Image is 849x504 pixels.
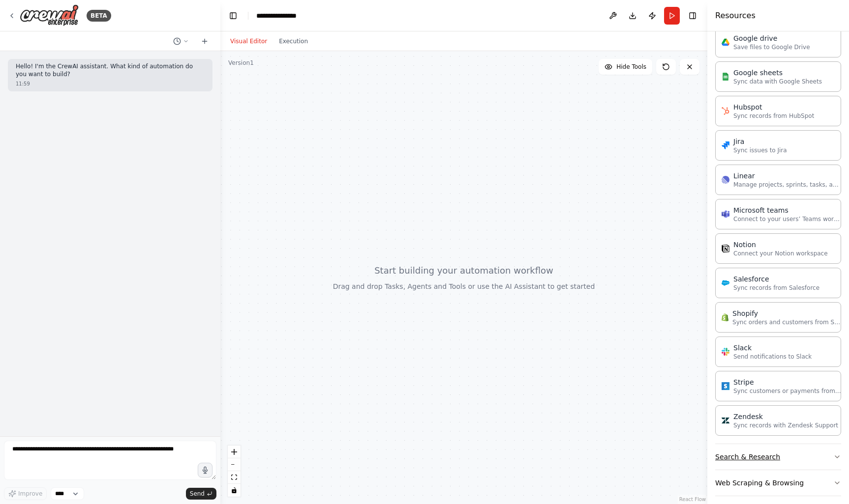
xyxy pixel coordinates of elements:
[616,63,646,71] span: Hide Tools
[733,43,810,51] p: Save files to Google Drive
[733,102,814,112] div: Hubspot
[16,80,205,87] div: 11:59
[226,9,240,23] button: Hide left sidebar
[722,141,729,149] img: Jira
[732,318,841,326] p: Sync orders and customers from Shopify
[722,348,729,356] img: Slack
[733,377,842,387] div: Stripe
[228,446,241,458] button: zoom in
[4,487,47,500] button: Improve
[224,35,273,47] button: Visual Editor
[733,146,787,154] p: Sync issues to Jira
[186,488,216,500] button: Send
[715,10,756,22] h4: Resources
[733,274,819,284] div: Salesforce
[733,412,838,421] div: Zendesk
[169,35,193,47] button: Switch to previous chat
[722,176,729,184] img: Linear
[722,245,729,252] img: Notion
[733,240,828,250] div: Notion
[733,33,810,43] div: Google drive
[87,10,111,22] div: BETA
[733,112,814,120] p: Sync records from HubSpot
[733,353,812,361] p: Send notifications to Slack
[679,497,706,502] a: React Flow attribution
[715,470,841,496] button: Web Scraping & Browsing
[228,458,241,471] button: zoom out
[273,35,314,47] button: Execution
[715,444,841,470] button: Search & Research
[722,38,729,46] img: Google Drive
[722,313,728,321] img: Shopify
[228,471,241,484] button: fit view
[686,9,699,23] button: Hide right sidebar
[599,59,652,75] button: Hide Tools
[228,59,254,67] div: Version 1
[733,343,812,353] div: Slack
[733,205,842,215] div: Microsoft teams
[733,387,842,395] p: Sync customers or payments from Stripe
[722,73,729,81] img: Google Sheets
[722,417,729,424] img: Zendesk
[733,421,838,429] p: Sync records with Zendesk Support
[733,68,822,78] div: Google sheets
[732,308,841,318] div: Shopify
[733,284,819,292] p: Sync records from Salesforce
[733,137,787,146] div: Jira
[733,250,828,257] p: Connect your Notion workspace
[722,107,729,115] img: HubSpot
[20,4,79,27] img: Logo
[228,446,241,497] div: React Flow controls
[256,11,305,21] nav: breadcrumb
[733,78,822,85] p: Sync data with Google Sheets
[722,279,729,287] img: Salesforce
[722,210,729,218] img: Microsoft Teams
[733,181,842,189] p: Manage projects, sprints, tasks, and bug tracking in Linear
[16,63,205,78] p: Hello! I'm the CrewAI assistant. What kind of automation do you want to build?
[733,171,842,181] div: Linear
[198,463,212,477] button: Click to speak your automation idea
[197,35,212,47] button: Start a new chat
[733,215,842,223] p: Connect to your users’ Teams workspaces
[722,382,729,390] img: Stripe
[228,484,241,497] button: toggle interactivity
[190,490,205,498] span: Send
[18,490,42,498] span: Improve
